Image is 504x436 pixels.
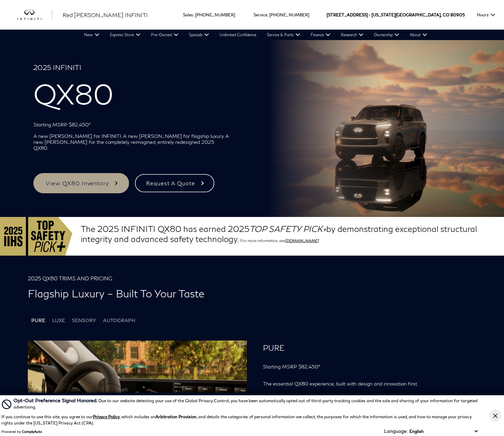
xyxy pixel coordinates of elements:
h1: QX80 [33,63,230,116]
a: [PHONE_NUMBER] [195,12,235,17]
p: The essential QX80 experience, built with design and innovation first. [263,381,471,387]
a: View QX80 Inventory [33,173,129,193]
span: 2025 QX80 TRIMS AND PRICING [28,275,477,287]
span: *For more information, see [239,238,319,243]
p: A new [PERSON_NAME] for INFINITI. A new [PERSON_NAME] for flagship luxury. A new [PERSON_NAME] fo... [33,133,230,151]
strong: V6 twin-turbocharged [287,392,337,398]
a: Ownership [369,30,405,40]
img: INFINITI [17,9,52,21]
div: SENSORY [72,317,96,323]
span: Service [254,12,267,17]
p: Starting MSRP $82,450* [33,122,230,127]
a: infiniti [17,9,52,21]
span: : [267,12,268,17]
nav: Main Navigation [79,30,432,40]
div: PURE [31,317,45,323]
h4: PURE [263,343,471,358]
a: Research [336,30,369,40]
div: AUTOGRAPH [103,317,135,323]
span: Opt-Out Preference Signal Honored . [14,397,98,403]
p: If you continue to use this site, you agree to our , which includes an , and details the categori... [1,414,472,426]
a: About [405,30,432,40]
strong: Arbitration Provision [155,414,197,419]
a: New [79,30,105,40]
ul: + [263,392,471,422]
a: Unlimited Confidence [214,30,262,40]
span: Red [PERSON_NAME] INFINITI [63,11,148,18]
div: Due to our website detecting your use of the Global Privacy Control, you have been automatically ... [14,397,479,410]
a: Service & Parts [262,30,305,40]
a: Express Store [105,30,146,40]
a: Request A Quote [134,173,215,193]
li: 3.5L engine with up to 450 hp and 516 lb ft torque [277,392,471,398]
div: LUXE [52,317,65,323]
em: TOP SAFETY PICK+ [249,224,326,234]
div: Language: [384,429,408,434]
h2: Flagship Luxury – Built to Your Taste [28,275,477,299]
div: Powered by [1,429,42,434]
a: ComplyAuto [22,429,42,434]
span: : [193,12,194,17]
a: Pre-Owned [146,30,184,40]
button: Close Button [489,410,501,422]
a: [DOMAIN_NAME] [285,238,319,243]
p: Starting MSRP $82,450* [263,364,471,375]
select: Language Select [408,428,479,435]
a: Privacy Policy [93,414,120,419]
p: The 2025 INFINITI QX80 has earned 2025 by demonstrating exceptional structural integrity and adva... [81,224,504,244]
a: Specials [184,30,214,40]
a: Red [PERSON_NAME] INFINITI [63,11,148,19]
a: [PHONE_NUMBER] [269,12,309,17]
span: Sales [183,12,193,17]
span: 2025 INFINITI [33,63,230,77]
a: Finance [305,30,336,40]
a: [STREET_ADDRESS] • [US_STATE][GEOGRAPHIC_DATA], CO 80905 [327,12,465,17]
